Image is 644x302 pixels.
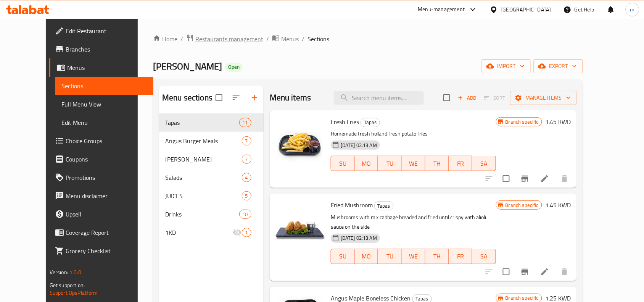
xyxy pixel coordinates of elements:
div: Salads4 [159,168,264,187]
a: Coupons [49,150,153,168]
li: / [302,34,304,44]
span: Branch specific [502,118,542,126]
div: items [242,173,251,182]
p: Homemade fresh holland fresh potato fries [331,129,496,139]
span: Upsell [66,210,147,219]
button: FR [449,156,473,171]
nav: breadcrumb [153,34,583,44]
a: Edit menu item [540,267,549,276]
button: MO [355,156,378,171]
button: WE [402,249,425,264]
button: WE [402,156,425,171]
input: search [334,91,424,105]
span: Manage items [516,93,571,103]
span: SA [475,158,493,169]
div: Drinks10 [159,205,264,223]
p: Mushrooms with mix cabbage breaded and fried until crispy with alioli sauce on the side [331,213,496,232]
span: Add [457,94,477,102]
span: TH [428,251,446,262]
a: Sections [55,77,153,95]
span: JUICES [165,191,242,200]
span: [DATE] 02:13 AM [338,142,380,149]
span: Select section first [479,92,510,104]
span: Menus [281,34,299,44]
div: Tapas [361,118,380,127]
img: Fried Mushroom [276,200,325,249]
button: Add section [245,89,264,107]
div: Salads [165,173,242,182]
span: FR [452,158,470,169]
span: 1 [242,229,251,236]
div: JUICES5 [159,187,264,205]
svg: Inactive section [233,228,242,237]
span: Sort sections [227,89,245,107]
span: SU [334,251,352,262]
span: Branches [66,45,147,54]
button: TU [378,249,402,264]
a: Restaurants management [186,34,263,44]
h6: 1.45 KWD [545,116,571,127]
span: Select all sections [211,90,227,106]
span: Select to update [498,171,514,187]
span: Tapas [361,118,380,127]
a: Full Menu View [55,95,153,113]
span: Edit Menu [61,118,147,127]
span: Add item [455,92,479,104]
span: Drinks [165,210,239,219]
span: Menus [67,63,147,72]
span: Coupons [66,155,147,164]
span: Sections [61,81,147,90]
span: Branch specific [502,294,542,302]
span: WE [405,158,422,169]
a: Grocery Checklist [49,242,153,260]
span: 1KD [165,228,233,237]
a: Support.OpsPlatform [50,288,98,298]
span: export [540,61,577,71]
li: / [180,34,183,44]
button: SU [331,249,355,264]
span: MO [358,158,375,169]
span: 5 [242,192,251,200]
div: items [242,228,251,237]
span: 11 [240,119,251,126]
span: Sections [308,34,329,44]
a: Menus [272,34,299,44]
span: Menu disclaimer [66,191,147,200]
span: Edit Restaurant [66,26,147,36]
span: SU [334,158,352,169]
button: TH [425,156,449,171]
span: 7 [242,156,251,163]
button: TU [378,156,402,171]
span: import [488,61,525,71]
button: import [482,59,531,73]
button: Manage items [510,91,577,105]
button: MO [355,249,378,264]
span: SA [475,251,493,262]
span: 4 [242,174,251,181]
span: Restaurants management [195,34,263,44]
span: Tapas [375,202,393,210]
span: Fried Mushroom [331,199,373,211]
div: items [242,136,251,145]
span: Tapas [165,118,239,127]
span: TH [428,158,446,169]
span: Coverage Report [66,228,147,237]
button: FR [449,249,473,264]
span: Version: [50,267,68,277]
div: items [239,118,251,127]
a: Promotions [49,168,153,187]
button: delete [555,263,574,281]
button: delete [555,170,574,188]
span: Get support on: [50,280,85,290]
div: Angus Burger Meals7 [159,132,264,150]
li: / [266,34,269,44]
div: items [242,155,251,164]
span: Choice Groups [66,136,147,145]
div: Angus Slider [165,155,242,164]
span: 1.0.0 [69,267,81,277]
button: Branch-specific-item [516,170,534,188]
a: Menus [49,58,153,77]
span: Branch specific [502,202,542,209]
